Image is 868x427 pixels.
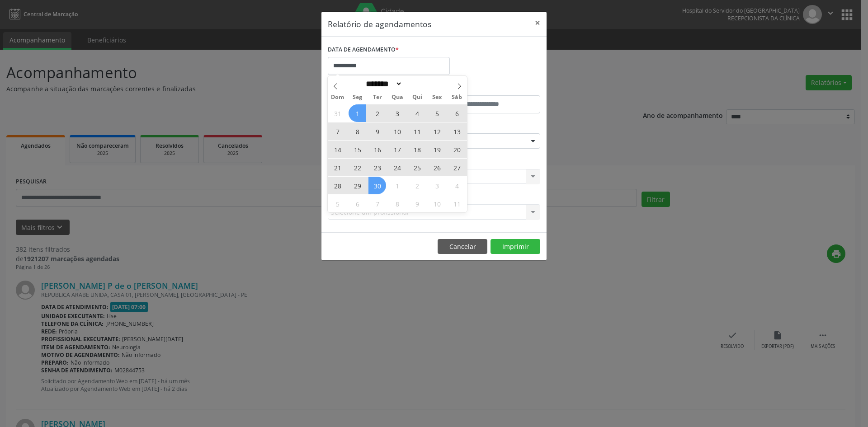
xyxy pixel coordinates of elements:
[408,122,426,140] span: Setembro 11, 2025
[349,122,366,140] span: Setembro 8, 2025
[348,94,368,100] span: Seg
[329,195,346,212] span: Outubro 5, 2025
[427,94,447,100] span: Sex
[368,141,386,158] span: Setembro 16, 2025
[408,195,426,212] span: Outubro 9, 2025
[329,177,346,194] span: Setembro 28, 2025
[428,177,446,194] span: Outubro 3, 2025
[328,94,348,100] span: Dom
[388,141,406,158] span: Setembro 17, 2025
[428,195,446,212] span: Outubro 10, 2025
[368,159,386,176] span: Setembro 23, 2025
[328,43,399,57] label: DATA DE AGENDAMENTO
[448,159,466,176] span: Setembro 27, 2025
[438,239,487,254] button: Cancelar
[387,94,407,100] span: Qua
[402,79,432,89] input: Year
[448,141,466,158] span: Setembro 20, 2025
[349,104,366,122] span: Setembro 1, 2025
[408,104,426,122] span: Setembro 4, 2025
[436,81,540,95] label: ATÉ
[448,122,466,140] span: Setembro 13, 2025
[428,159,446,176] span: Setembro 26, 2025
[407,94,427,100] span: Qui
[408,177,426,194] span: Outubro 2, 2025
[328,18,431,30] h5: Relatório de agendamentos
[448,104,466,122] span: Setembro 6, 2025
[349,141,366,158] span: Setembro 15, 2025
[388,195,406,212] span: Outubro 8, 2025
[349,159,366,176] span: Setembro 22, 2025
[368,94,387,100] span: Ter
[349,177,366,194] span: Setembro 29, 2025
[388,104,406,122] span: Setembro 3, 2025
[363,79,402,89] select: Month
[408,159,426,176] span: Setembro 25, 2025
[368,122,386,140] span: Setembro 9, 2025
[428,122,446,140] span: Setembro 12, 2025
[329,104,346,122] span: Agosto 31, 2025
[329,141,346,158] span: Setembro 14, 2025
[388,159,406,176] span: Setembro 24, 2025
[388,177,406,194] span: Outubro 1, 2025
[528,12,547,34] button: Close
[448,177,466,194] span: Outubro 4, 2025
[491,239,540,254] button: Imprimir
[329,122,346,140] span: Setembro 7, 2025
[428,141,446,158] span: Setembro 19, 2025
[408,141,426,158] span: Setembro 18, 2025
[329,159,346,176] span: Setembro 21, 2025
[428,104,446,122] span: Setembro 5, 2025
[368,104,386,122] span: Setembro 2, 2025
[388,122,406,140] span: Setembro 10, 2025
[368,177,386,194] span: Setembro 30, 2025
[448,195,466,212] span: Outubro 11, 2025
[368,195,386,212] span: Outubro 7, 2025
[447,94,467,100] span: Sáb
[349,195,366,212] span: Outubro 6, 2025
